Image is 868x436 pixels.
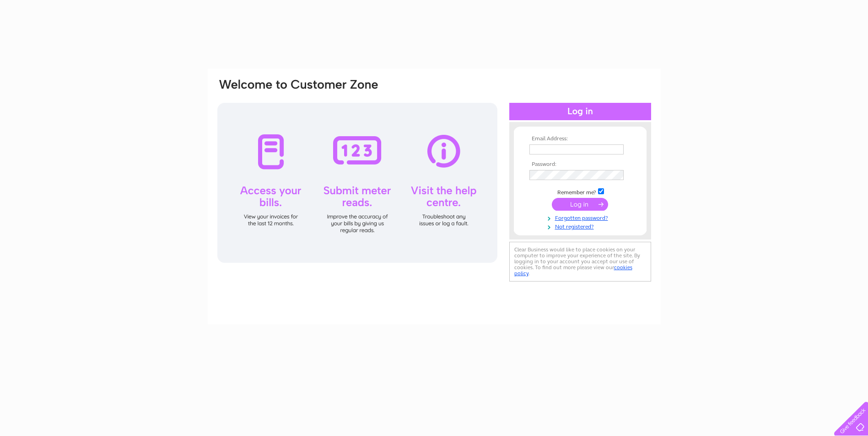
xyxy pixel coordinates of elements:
[509,242,651,282] div: Clear Business would like to place cookies on your computer to improve your experience of the sit...
[613,171,620,179] img: npw-badge-icon-locked.svg
[613,146,620,153] img: npw-badge-icon-locked.svg
[552,198,608,211] input: Submit
[527,187,633,196] td: Remember me?
[529,222,633,230] a: Not registered?
[529,213,633,222] a: Forgotten password?
[514,264,632,276] a: cookies policy
[527,161,633,168] th: Password:
[527,136,633,142] th: Email Address:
